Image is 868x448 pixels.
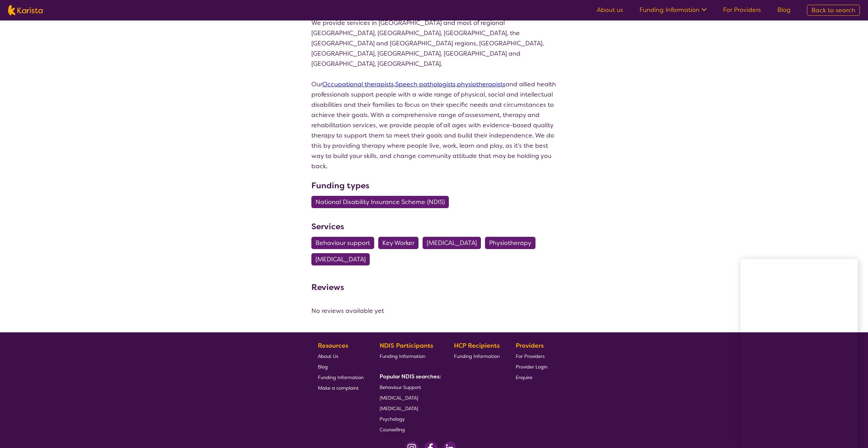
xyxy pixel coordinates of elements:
a: Back to search [807,5,860,16]
span: Provider Login [516,364,547,370]
a: Funding Information [639,6,707,14]
a: Behaviour Support [380,382,438,392]
span: Counselling [380,427,405,433]
span: Enquire [516,374,532,380]
b: Resources [318,342,348,350]
b: Providers [516,342,544,350]
span: About Us [318,353,338,359]
span: For Providers [516,353,545,359]
h3: Reviews [311,278,344,293]
a: Funding Information [318,372,364,382]
a: [MEDICAL_DATA] [423,239,485,247]
span: [MEDICAL_DATA] [427,237,477,249]
a: [MEDICAL_DATA] [380,392,438,403]
p: We provide services in [GEOGRAPHIC_DATA] and most of regional [GEOGRAPHIC_DATA], [GEOGRAPHIC_DATA... [311,18,557,69]
a: Enquire [516,372,547,382]
span: Physiotherapy [489,237,531,249]
span: [MEDICAL_DATA] [380,395,418,401]
img: Karista logo [8,5,43,15]
a: Blog [777,6,791,14]
span: [MEDICAL_DATA] [315,253,366,265]
a: Counselling [380,424,438,435]
a: Make a complaint [318,382,364,393]
a: About us [597,6,623,14]
a: Key Worker [378,239,423,247]
a: Physiotherapy [485,239,540,247]
a: Behaviour support [311,239,378,247]
span: Psychology [380,416,405,422]
h3: Funding types [311,179,557,192]
a: Occupational therapists [322,80,394,88]
a: Funding Information [380,351,438,361]
h3: Services [311,220,557,233]
a: [MEDICAL_DATA] [380,403,438,414]
a: Speech pathologists [395,80,456,88]
span: Back to search [811,6,855,14]
span: Behaviour Support [380,384,421,390]
span: Behaviour support [315,237,370,249]
a: National Disability Insurance Scheme (NDIS) [311,198,453,206]
a: Psychology [380,414,438,424]
a: About Us [318,351,364,361]
span: Funding Information [454,353,500,359]
a: For Providers [516,351,547,361]
a: For Providers [723,6,761,14]
b: HCP Recipients [454,342,500,350]
iframe: Chat Window [740,259,858,448]
span: Funding Information [318,374,364,380]
span: National Disability Insurance Scheme (NDIS) [315,196,445,208]
a: physiotherapists [457,80,505,88]
p: Our , , and allied health professionals support people with a wide range of physical, social and ... [311,79,557,171]
b: Popular NDIS searches: [380,373,441,380]
a: Provider Login [516,361,547,372]
span: Blog [318,364,328,370]
a: Funding Information [454,351,500,361]
span: [MEDICAL_DATA] [380,405,418,411]
a: [MEDICAL_DATA] [311,255,374,263]
span: Key Worker [382,237,414,249]
a: Blog [318,361,364,372]
div: No reviews available yet [311,306,557,316]
span: Make a complaint [318,385,359,391]
b: NDIS Participants [380,342,433,350]
span: Funding Information [380,353,425,359]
